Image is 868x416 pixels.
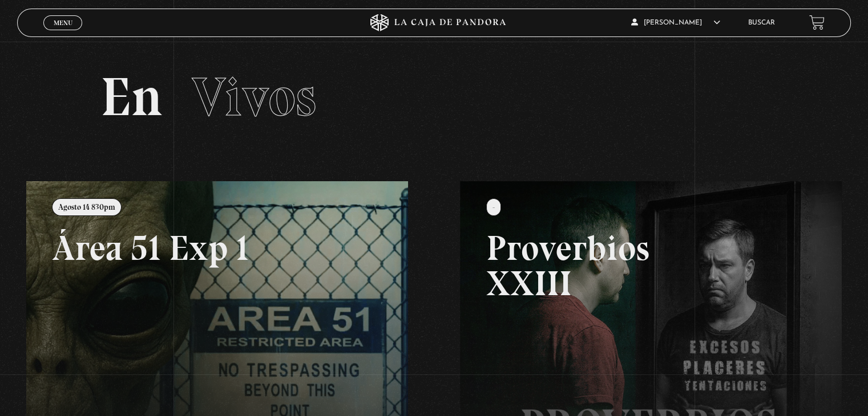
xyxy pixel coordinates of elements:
[748,19,775,26] a: Buscar
[100,70,767,124] h2: En
[50,28,76,36] span: Cerrar
[809,15,825,30] a: View your shopping cart
[54,19,72,26] span: Menu
[631,19,720,26] span: [PERSON_NAME]
[192,64,316,129] span: Vivos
